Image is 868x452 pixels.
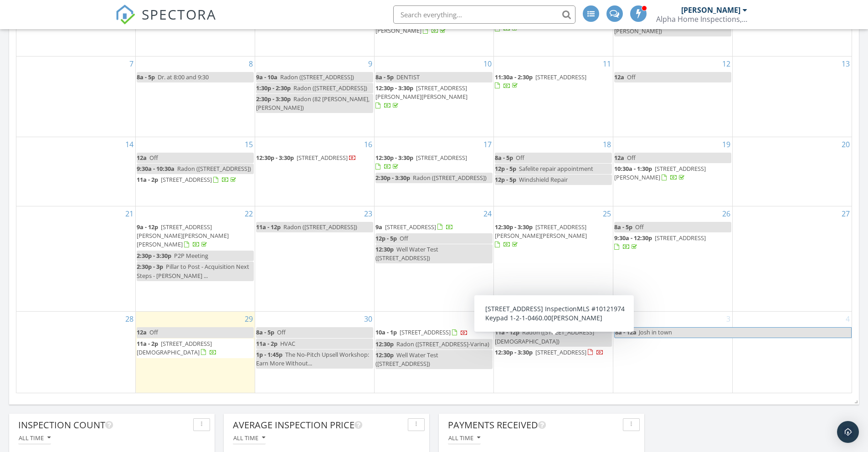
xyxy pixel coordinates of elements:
[732,312,852,393] td: Go to October 4, 2025
[601,137,613,152] a: Go to September 18, 2025
[16,56,136,137] td: Go to September 7, 2025
[448,418,619,432] div: Payments Received
[493,56,613,137] td: Go to September 11, 2025
[137,223,229,248] a: 9a - 12p [STREET_ADDRESS][PERSON_NAME][PERSON_NAME][PERSON_NAME]
[256,84,291,92] span: 1:30p - 2:30p
[375,245,394,253] span: 12:30p
[385,223,436,231] span: [STREET_ADDRESS]
[177,164,251,173] span: Radon ([STREET_ADDRESS])
[639,328,672,336] span: Josh in town
[396,340,489,348] span: Radon ([STREET_ADDRESS]-Varina)
[375,223,453,231] a: 9a [STREET_ADDRESS]
[375,223,382,231] span: 9a
[516,154,524,162] span: Off
[495,328,519,336] span: 11a - 12p
[486,312,493,326] a: Go to October 1, 2025
[256,339,277,348] span: 11a - 2p
[375,137,494,206] td: Go to September 17, 2025
[16,137,136,206] td: Go to September 14, 2025
[844,312,852,326] a: Go to October 4, 2025
[375,234,397,242] span: 12p - 5p
[627,154,636,162] span: Off
[613,137,732,206] td: Go to September 19, 2025
[233,435,265,441] div: All time
[375,174,410,182] span: 2:30p - 3:30p
[161,175,212,184] span: [STREET_ADDRESS]
[396,73,420,81] span: DENTIST
[495,222,612,251] a: 12:30p - 3:30p [STREET_ADDRESS][PERSON_NAME][PERSON_NAME]
[519,175,568,184] span: Windshield Repair
[495,223,587,240] span: [STREET_ADDRESS][PERSON_NAME][PERSON_NAME]
[614,154,624,162] span: 12a
[448,432,481,444] button: All time
[493,137,613,206] td: Go to September 18, 2025
[605,312,613,326] a: Go to October 2, 2025
[293,84,367,92] span: Radon ([STREET_ADDRESS])
[375,84,467,109] a: 12:30p - 3:30p [STREET_ADDRESS][PERSON_NAME][PERSON_NAME]
[18,432,51,444] button: All time
[362,137,374,152] a: Go to September 16, 2025
[495,175,516,184] span: 12p - 5p
[495,154,513,162] span: 8a - 5p
[256,95,291,103] span: 2:30p - 3:30p
[840,137,852,152] a: Go to September 20, 2025
[137,339,254,358] a: 11a - 2p [STREET_ADDRESS][DEMOGRAPHIC_DATA]
[413,174,487,182] span: Radon ([STREET_ADDRESS])
[416,154,467,162] span: [STREET_ADDRESS]
[137,328,147,336] span: 12a
[136,206,255,312] td: Go to September 22, 2025
[375,327,493,338] a: 10a - 1p [STREET_ADDRESS]
[255,137,375,206] td: Go to September 16, 2025
[137,223,229,248] span: [STREET_ADDRESS][PERSON_NAME][PERSON_NAME][PERSON_NAME]
[720,137,732,152] a: Go to September 19, 2025
[393,5,575,24] input: Search everything...
[255,206,375,312] td: Go to September 23, 2025
[375,206,494,312] td: Go to September 24, 2025
[495,72,612,92] a: 11:30a - 2:30p [STREET_ADDRESS]
[635,223,644,231] span: Off
[535,348,586,356] span: [STREET_ADDRESS]
[375,84,413,92] span: 12:30p - 3:30p
[137,339,212,356] span: [STREET_ADDRESS][DEMOGRAPHIC_DATA]
[375,328,468,336] a: 10a - 1p [STREET_ADDRESS]
[137,222,254,251] a: 9a - 12p [STREET_ADDRESS][PERSON_NAME][PERSON_NAME][PERSON_NAME]
[493,312,613,393] td: Go to October 2, 2025
[614,73,624,81] span: 12a
[137,73,155,81] span: 8a - 5p
[283,223,357,231] span: Radon ([STREET_ADDRESS])
[614,234,652,242] span: 9:30a - 12:30p
[656,15,747,24] div: Alpha Home Inspections, LLC
[615,328,637,337] span: 8a - 12a
[243,312,255,326] a: Go to September 29, 2025
[255,312,375,393] td: Go to September 30, 2025
[247,56,255,71] a: Go to September 8, 2025
[256,350,369,367] span: The No-Pitch Upsell Workshop: Earn More Without...
[115,5,135,25] img: The Best Home Inspection Software - Spectora
[732,206,852,312] td: Go to September 27, 2025
[614,164,706,181] a: 10:30a - 1:30p [STREET_ADDRESS][PERSON_NAME]
[158,73,209,81] span: Dr. at 8:00 and 9:30
[137,223,158,231] span: 9a - 12p
[375,153,493,172] a: 12:30p - 3:30p [STREET_ADDRESS]
[495,223,587,248] a: 12:30p - 3:30p [STREET_ADDRESS][PERSON_NAME][PERSON_NAME]
[362,206,374,221] a: Go to September 23, 2025
[614,164,706,181] span: [STREET_ADDRESS][PERSON_NAME]
[362,312,374,326] a: Go to September 30, 2025
[495,347,612,358] a: 12:30p - 3:30p [STREET_ADDRESS]
[136,56,255,137] td: Go to September 8, 2025
[137,154,147,162] span: 12a
[256,350,282,359] span: 1p - 1:45p
[115,12,216,31] a: SPECTORA
[280,339,295,348] span: HVAC
[535,73,586,81] span: [STREET_ADDRESS]
[375,84,467,101] span: [STREET_ADDRESS][PERSON_NAME][PERSON_NAME]
[720,56,732,71] a: Go to September 12, 2025
[493,206,613,312] td: Go to September 25, 2025
[375,340,394,348] span: 12:30p
[613,56,732,137] td: Go to September 12, 2025
[375,56,494,137] td: Go to September 10, 2025
[137,175,158,184] span: 11a - 2p
[614,164,731,183] a: 10:30a - 1:30p [STREET_ADDRESS][PERSON_NAME]
[174,252,208,260] span: P2P Meeting
[482,56,493,71] a: Go to September 10, 2025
